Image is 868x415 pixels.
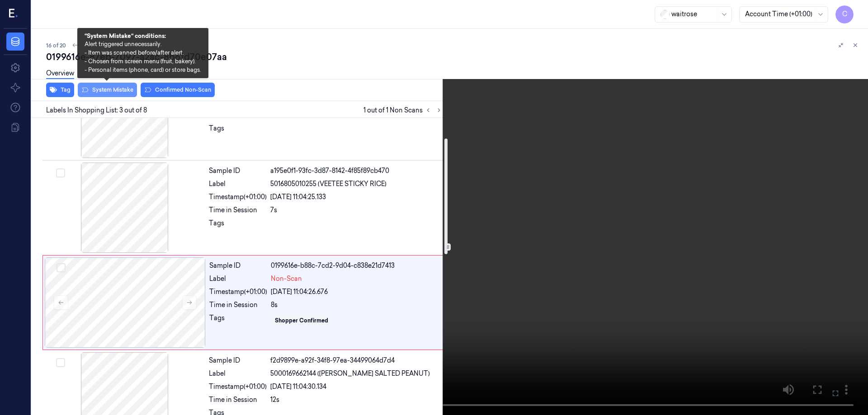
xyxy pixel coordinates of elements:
div: Label [209,274,267,284]
div: Timestamp (+01:00) [209,287,267,297]
span: 16 of 20 [46,42,66,49]
div: Tags [209,124,267,138]
div: Time in Session [209,300,267,310]
button: System Mistake [78,83,137,97]
span: 5000169662144 ([PERSON_NAME] SALTED PEANUT) [270,369,430,378]
div: Label [209,179,267,189]
button: Tag [46,83,74,97]
span: Labels In Shopping List: 3 out of 8 [46,106,147,115]
div: 8s [271,300,442,310]
div: f2d9899e-a92f-34f8-97ea-34499064d7d4 [270,356,443,365]
div: 0199616e-b88c-7cd2-9d04-c838e21d7413 [271,261,442,270]
button: C [835,5,854,23]
div: Timestamp (+01:00) [209,192,267,202]
span: 5016805010255 (VEETEE STICKY RICE) [270,179,387,189]
div: Label [209,369,267,378]
button: Confirmed Non-Scan [141,83,215,97]
div: Sample ID [209,356,267,365]
button: Select row [56,358,65,367]
div: [DATE] 11:04:26.676 [271,287,442,297]
div: Shopper Confirmed [275,317,328,325]
div: a195e0f1-93fc-3d87-8142-4f85f89cb470 [270,166,443,176]
button: Select row [56,168,65,177]
span: 1 out of 1 Non Scans [363,105,444,116]
div: Sample ID [209,261,267,270]
a: Overview [46,69,74,79]
div: 0199616e-87eb-7097-a2ac-8b61d70e07aa [46,51,861,63]
span: Non-Scan [271,274,302,284]
div: Time in Session [209,395,267,405]
div: 7s [270,205,443,215]
div: Tags [209,313,267,328]
div: [DATE] 11:04:25.133 [270,192,443,202]
button: Select row [57,263,66,272]
div: Time in Session [209,205,267,215]
div: [DATE] 11:04:30.134 [270,382,443,392]
div: 12s [270,395,443,405]
div: Sample ID [209,166,267,176]
div: Timestamp (+01:00) [209,382,267,392]
div: Tags [209,219,267,233]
